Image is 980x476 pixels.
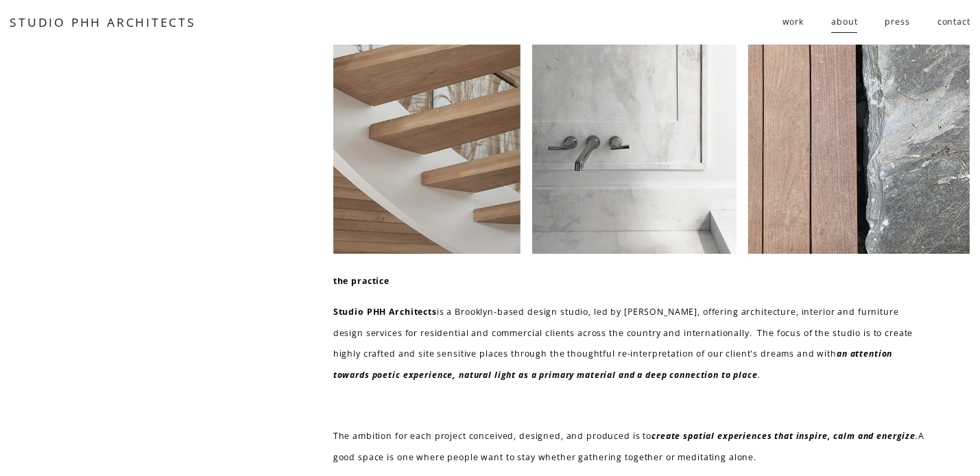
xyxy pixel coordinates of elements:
[652,430,916,442] em: create spatial experiences that inspire, calm and energize
[758,369,761,381] em: .
[831,11,857,34] a: about
[937,11,970,34] a: contact
[885,11,909,34] a: press
[333,302,930,386] p: is a Brooklyn-based design studio, led by [PERSON_NAME], offering architecture, interior and furn...
[782,12,804,33] span: work
[782,11,804,34] a: folder dropdown
[333,306,437,318] strong: Studio PHH Architects
[10,14,196,30] a: STUDIO PHH ARCHITECTS
[333,275,390,287] strong: the practice
[333,426,930,468] p: The ambition for each project conceived, designed, and produced is to A good space is one where p...
[916,430,918,442] em: .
